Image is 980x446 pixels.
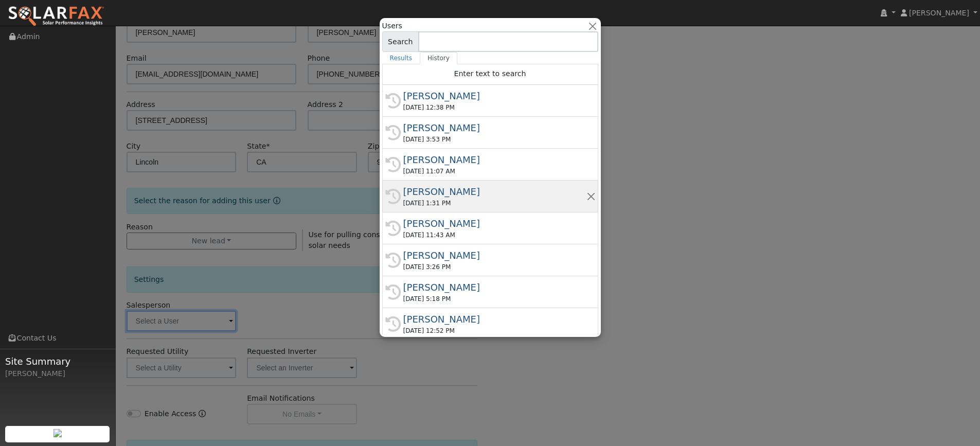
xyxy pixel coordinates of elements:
[403,294,586,304] div: [DATE] 5:18 PM
[385,189,401,204] i: History
[385,125,401,140] i: History
[420,52,457,64] a: History
[385,157,401,172] i: History
[385,284,401,300] i: History
[8,6,104,27] img: SolarFax
[5,354,110,368] span: Site Summary
[403,230,586,240] div: [DATE] 11:43 AM
[403,185,586,199] div: [PERSON_NAME]
[403,280,586,294] div: [PERSON_NAME]
[5,368,110,379] div: [PERSON_NAME]
[385,93,401,109] i: History
[403,326,586,335] div: [DATE] 12:52 PM
[403,262,586,272] div: [DATE] 3:26 PM
[403,167,586,176] div: [DATE] 11:07 AM
[403,199,586,208] div: [DATE] 1:31 PM
[403,217,586,230] div: [PERSON_NAME]
[382,21,402,31] span: Users
[403,153,586,167] div: [PERSON_NAME]
[403,312,586,326] div: [PERSON_NAME]
[403,121,586,135] div: [PERSON_NAME]
[54,429,62,437] img: retrieve
[382,52,420,64] a: Results
[403,89,586,103] div: [PERSON_NAME]
[909,9,969,17] span: [PERSON_NAME]
[382,31,419,52] span: Search
[403,248,586,262] div: [PERSON_NAME]
[385,316,401,332] i: History
[454,69,526,78] span: Enter text to search
[385,221,401,236] i: History
[403,135,586,144] div: [DATE] 3:53 PM
[586,191,596,202] button: Remove this history
[385,253,401,268] i: History
[403,103,586,112] div: [DATE] 12:38 PM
